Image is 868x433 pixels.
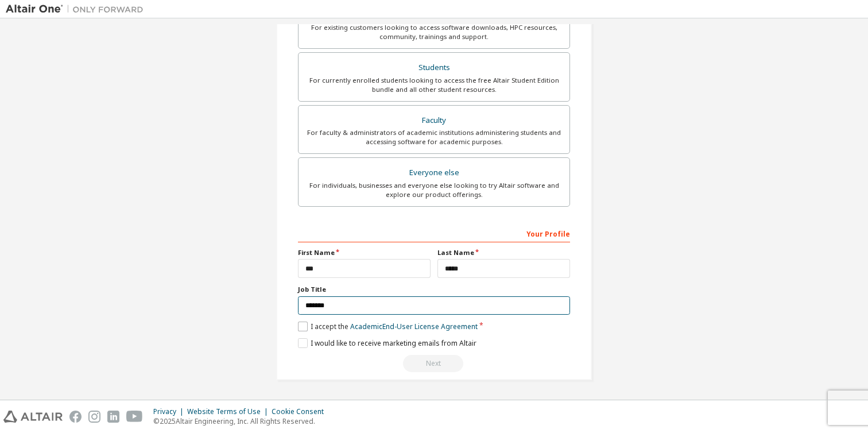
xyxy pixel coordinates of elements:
div: Website Terms of Use [187,407,272,416]
img: facebook.svg [69,411,82,423]
div: Privacy [153,407,187,416]
label: I accept the [298,322,478,331]
label: I would like to receive marketing emails from Altair [298,338,476,348]
img: linkedin.svg [107,411,119,423]
img: instagram.svg [88,411,100,423]
img: youtube.svg [126,411,143,423]
a: Academic End-User License Agreement [350,322,478,331]
label: First Name [298,248,431,257]
img: Altair One [6,3,149,15]
label: Job Title [298,285,570,294]
p: © 2025 Altair Engineering, Inc. All Rights Reserved. [153,416,331,426]
div: For currently enrolled students looking to access the free Altair Student Edition bundle and all ... [305,76,563,94]
div: For faculty & administrators of academic institutions administering students and accessing softwa... [305,128,563,146]
div: Faculty [305,113,563,129]
div: Cookie Consent [272,407,331,416]
label: Last Name [437,248,570,257]
div: For individuals, businesses and everyone else looking to try Altair software and explore our prod... [305,181,563,199]
div: Everyone else [305,165,563,181]
img: altair_logo.svg [3,411,63,423]
div: For existing customers looking to access software downloads, HPC resources, community, trainings ... [305,23,563,41]
div: Read and acccept EULA to continue [298,355,570,372]
div: Students [305,60,563,76]
div: Your Profile [298,224,570,242]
